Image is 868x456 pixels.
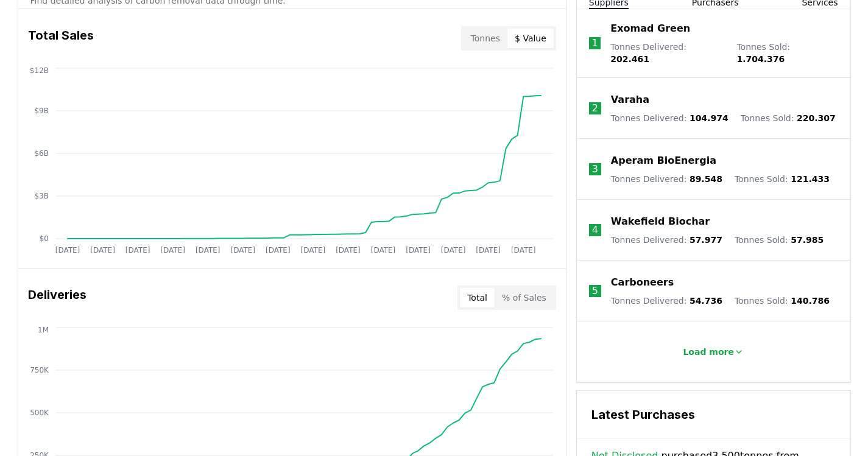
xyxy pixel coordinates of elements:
[507,29,554,48] button: $ Value
[266,246,291,254] tspan: [DATE]
[791,174,830,184] span: 121.433
[735,173,830,185] p: Tonnes Sold :
[510,246,535,254] tspan: [DATE]
[673,340,753,364] button: Load more
[610,21,690,36] a: Exomad Green
[30,366,49,374] tspan: 750K
[406,246,431,254] tspan: [DATE]
[611,112,729,124] p: Tonnes Delivered :
[29,66,48,75] tspan: $12B
[160,246,185,254] tspan: [DATE]
[591,405,836,424] h3: Latest Purchases
[736,54,785,64] span: 1.704.376
[460,288,495,307] button: Total
[195,246,220,254] tspan: [DATE]
[464,29,507,48] button: Tonnes
[610,54,649,64] span: 202.461
[736,41,838,65] p: Tonnes Sold :
[797,113,836,123] span: 220.307
[741,112,836,124] p: Tonnes Sold :
[591,36,598,51] p: 1
[38,326,49,334] tspan: 1M
[592,284,598,298] p: 5
[370,246,395,254] tspan: [DATE]
[125,246,150,254] tspan: [DATE]
[592,162,598,177] p: 3
[39,234,48,243] tspan: $0
[690,235,722,245] span: 57.977
[90,246,115,254] tspan: [DATE]
[55,246,80,254] tspan: [DATE]
[34,192,49,200] tspan: $3B
[690,113,729,123] span: 104.974
[683,346,734,358] p: Load more
[440,246,465,254] tspan: [DATE]
[34,149,49,158] tspan: $6B
[791,235,824,245] span: 57.985
[611,153,716,168] a: Aperam BioEnergia
[690,174,722,184] span: 89.548
[592,101,598,116] p: 2
[611,173,722,185] p: Tonnes Delivered :
[690,296,722,306] span: 54.736
[336,246,361,254] tspan: [DATE]
[28,286,86,310] h3: Deliveries
[611,275,674,290] a: Carboneers
[611,295,722,307] p: Tonnes Delivered :
[34,107,49,115] tspan: $9B
[611,93,649,107] a: Varaha
[230,246,255,254] tspan: [DATE]
[30,409,49,417] tspan: 500K
[300,246,325,254] tspan: [DATE]
[610,41,724,65] p: Tonnes Delivered :
[476,246,501,254] tspan: [DATE]
[735,295,830,307] p: Tonnes Sold :
[28,26,94,51] h3: Total Sales
[611,214,710,229] a: Wakefield Biochar
[495,288,554,307] button: % of Sales
[735,234,824,246] p: Tonnes Sold :
[611,234,722,246] p: Tonnes Delivered :
[791,296,830,306] span: 140.786
[592,223,598,237] p: 4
